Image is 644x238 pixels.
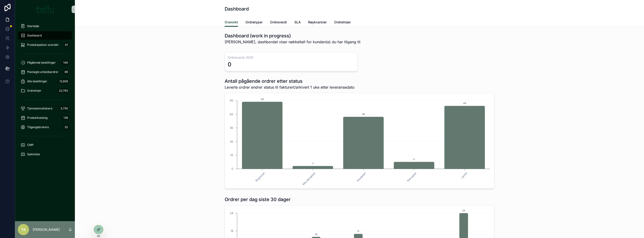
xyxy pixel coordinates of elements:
a: Planlagte arbeidsordrer89 [18,68,72,76]
span: Tilgangsbrukere [27,125,49,129]
span: Røykvarsler [308,20,327,25]
h1: Dashboard [225,6,249,12]
span: SLA [294,20,301,25]
span: Ordrelinjer [334,20,351,25]
p: [PERSON_NAME] [33,227,60,232]
a: Produktpakker oversikt41 [18,41,72,49]
tspan: 0 [231,167,233,170]
a: Ordrelinjer [334,18,351,27]
div: 41 [63,42,69,48]
text: 2 [312,162,314,165]
a: Produktkatalog138 [18,114,72,122]
text: 17 [357,230,359,233]
a: Ordrelinjer22,763 [18,87,72,95]
text: 46 [463,102,466,105]
div: scrollable content [15,19,75,165]
div: 32 [63,124,69,130]
text: Akseptert [356,172,367,182]
span: Ordretyper [245,20,263,25]
span: CMP [27,143,34,147]
span: Oversikt [225,20,238,25]
text: 16 [315,233,317,236]
span: Ordreverdi [270,20,287,25]
tspan: 50 [230,99,233,102]
div: 146 [62,60,69,65]
a: Tilgangsbrukere32 [18,123,72,131]
span: Produktpakker oversikt [27,43,59,47]
a: Startside [18,22,72,30]
div: 138 [62,115,69,121]
a: Oversikt [225,18,238,27]
span: [PERSON_NAME], dashbordet viser nøkkeltall for kunden(e) du har tilgang til [225,39,360,45]
text: 38 [362,113,365,115]
span: Startside [27,24,39,28]
span: Planlagte arbeidsordrer [27,70,59,74]
a: Alle bestillinger12,826 [18,77,72,86]
div: 22,763 [58,88,69,94]
span: Alle bestillinger [27,79,47,83]
span: Tjenestemottakere [27,107,52,110]
tspan: 24 [230,211,233,215]
a: SLA [294,18,301,27]
text: 24 [462,209,465,212]
div: 12,826 [58,79,69,84]
a: Ordreverdi [270,18,287,27]
h3: Ordreverdi, NOK [228,55,355,60]
tspan: 30 [230,126,233,130]
a: Røykvarsler [308,18,327,27]
span: Produktkatalog [27,116,48,120]
tspan: 10 [230,153,233,157]
div: 0 [228,61,231,68]
a: Tjenestemottakere5,755 [18,104,72,113]
h1: Ordrer per dag siste 30 dager [225,196,291,203]
text: Ikke akseptert [302,172,316,186]
a: Sjekkliste [18,150,72,159]
text: 49 [261,98,264,101]
div: chart [228,96,491,186]
img: App logo [36,6,54,13]
a: Pågående bestillinger146 [18,58,72,67]
span: Ordrelinjer [27,89,41,93]
h1: Dashboard (work in progress) [225,32,360,39]
text: 5 [413,158,415,161]
tspan: 20 [230,140,233,143]
tspan: 40 [230,112,233,116]
text: Kansellert [406,172,417,183]
div: 5,755 [59,106,69,111]
span: Leverte ordrer endrer status til fakturert/arkivert 1 uke etter leveransedato [225,84,355,90]
a: CMP [18,141,72,149]
span: Dashboard [27,34,42,37]
a: Ordretyper [245,18,263,27]
text: Registrert [255,172,266,182]
text: Levert [460,172,468,179]
tspan: 18 [231,229,233,233]
div: 89 [63,69,69,75]
span: Sjekkliste [27,152,40,156]
span: TA [21,227,26,232]
h1: Antall pågående ordrer etter status [225,78,355,84]
a: Dashboard [18,31,72,40]
span: Pågående bestillinger [27,61,56,65]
